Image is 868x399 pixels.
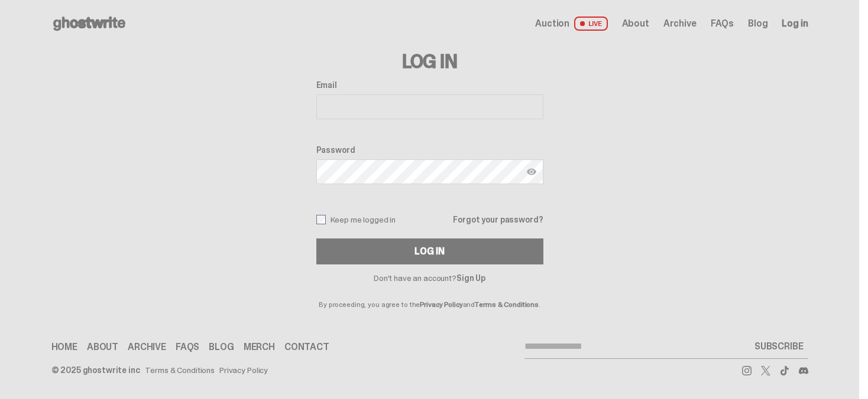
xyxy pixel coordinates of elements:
[750,335,808,358] button: SUBSCRIBE
[748,19,767,28] a: Blog
[420,300,462,309] a: Privacy Policy
[284,342,329,352] a: Contact
[145,366,215,374] a: Terms & Conditions
[244,342,275,352] a: Merch
[316,215,396,224] label: Keep me logged in
[316,145,543,155] label: Password
[87,342,118,352] a: About
[316,282,543,308] p: By proceeding, you agree to the and .
[176,342,199,352] a: FAQs
[574,17,608,31] span: LIVE
[316,274,543,282] p: Don't have an account?
[456,273,485,283] a: Sign Up
[316,80,543,90] label: Email
[128,342,166,352] a: Archive
[475,300,539,309] a: Terms & Conditions
[316,215,326,224] input: Keep me logged in
[209,342,234,352] a: Blog
[535,17,607,31] a: Auction LIVE
[782,19,808,28] a: Log in
[527,167,536,176] img: Show password
[51,366,140,374] div: © 2025 ghostwrite inc
[663,19,697,28] a: Archive
[316,238,543,264] button: Log In
[51,342,77,352] a: Home
[711,19,734,28] a: FAQs
[316,52,543,71] h3: Log In
[622,19,649,28] a: About
[453,215,543,224] a: Forgot your password?
[219,366,268,374] a: Privacy Policy
[414,247,444,256] div: Log In
[535,19,569,28] span: Auction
